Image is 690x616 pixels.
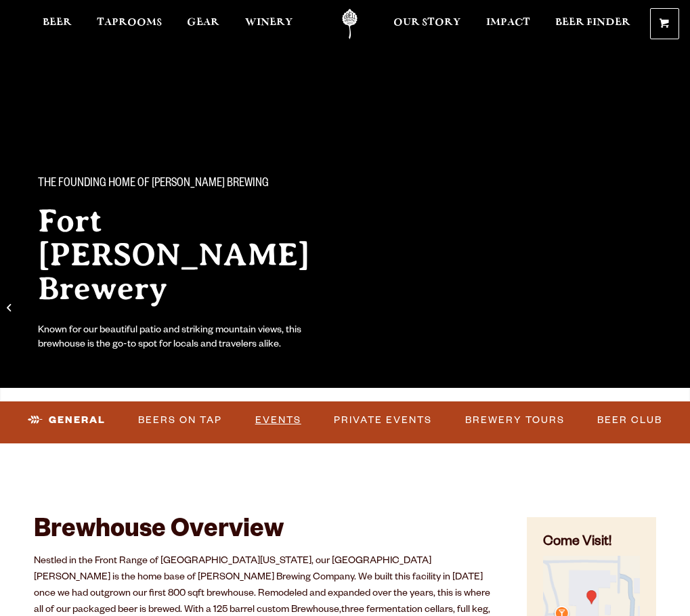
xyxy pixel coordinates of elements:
span: Impact [486,17,530,28]
span: Beer Finder [555,17,630,28]
a: Impact [477,9,539,39]
a: Private Events [328,405,437,436]
a: Odell Home [324,9,375,39]
h4: Come Visit! [543,533,640,553]
span: The Founding Home of [PERSON_NAME] Brewing [38,175,269,193]
a: Beer Club [592,405,668,436]
span: Taprooms [97,17,162,28]
span: Our Story [393,17,460,28]
span: Beer [43,17,72,28]
a: Beers on Tap [133,405,228,436]
span: Winery [245,17,293,28]
a: Beer Finder [546,9,639,39]
span: Gear [187,17,219,28]
h2: Fort [PERSON_NAME] Brewery [38,204,330,305]
a: Winery [236,9,301,39]
a: Events [250,405,307,436]
h2: Brewhouse Overview [34,517,493,547]
a: Gear [178,9,228,39]
a: General [22,405,111,436]
a: Taprooms [88,9,171,39]
a: Our Story [385,9,469,39]
a: Brewery Tours [460,405,570,436]
div: Known for our beautiful patio and striking mountain views, this brewhouse is the go-to spot for l... [38,324,330,353]
a: Beer [34,9,81,39]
